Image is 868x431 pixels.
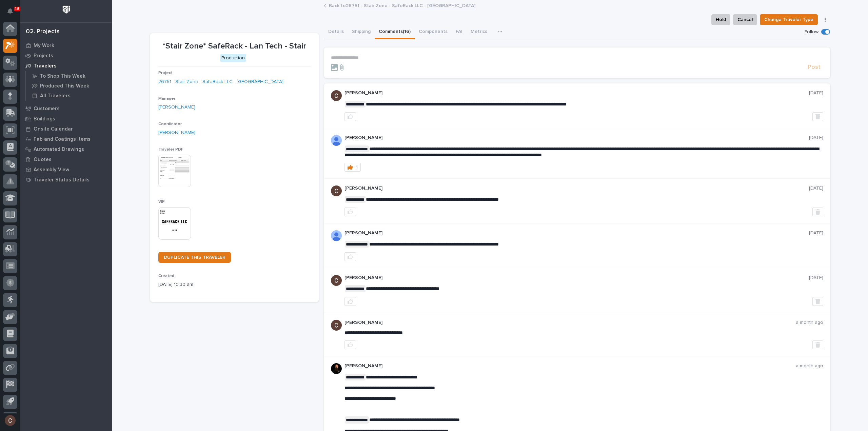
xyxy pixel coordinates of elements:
[344,135,809,141] p: [PERSON_NAME]
[344,112,356,121] button: like this post
[158,129,195,136] a: [PERSON_NAME]
[158,71,173,75] span: Project
[34,116,55,122] p: Buildings
[331,90,342,101] img: AGNmyxaji213nCK4JzPdPN3H3CMBhXDSA2tJ_sy3UIa5=s96-c
[34,53,53,59] p: Projects
[812,208,823,216] button: Delete post
[356,165,358,170] div: 1
[808,63,821,71] span: Post
[34,167,69,173] p: Assembly View
[158,281,311,288] p: [DATE] 10:30 am
[812,112,823,121] button: Delete post
[164,255,225,260] span: DUPLICATE THIS TRAVELER
[20,40,112,51] a: My Work
[809,90,823,96] p: [DATE]
[716,16,726,24] span: Hold
[809,135,823,141] p: [DATE]
[796,363,823,369] p: a month ago
[3,413,17,428] button: users-avatar
[158,97,175,101] span: Manager
[26,81,112,91] a: Produced This Week
[158,122,182,126] span: Coordinator
[467,25,491,39] button: Metrics
[344,340,356,349] button: like this post
[796,320,823,326] p: a month ago
[737,16,753,24] span: Cancel
[805,29,818,35] p: Follow
[375,25,415,39] button: Comments (16)
[344,163,361,172] button: 1
[812,297,823,306] button: Delete post
[805,63,823,71] button: Post
[344,297,356,306] button: like this post
[331,185,342,196] img: AGNmyxaji213nCK4JzPdPN3H3CMBhXDSA2tJ_sy3UIa5=s96-c
[331,135,342,146] img: AOh14GjpcA6ydKGAvwfezp8OhN30Q3_1BHk5lQOeczEvCIoEuGETHm2tT-JUDAHyqffuBe4ae2BInEDZwLlH3tcCd_oYlV_i4...
[809,185,823,191] p: [DATE]
[220,54,246,62] div: Production
[812,340,823,349] button: Delete post
[348,25,375,39] button: Shipping
[26,71,112,81] a: To Shop This Week
[158,274,174,278] span: Created
[3,4,17,18] button: Notifications
[158,78,283,85] a: 26751 - Stair Zone - SafeRack LLC - [GEOGRAPHIC_DATA]
[764,16,813,24] span: Change Traveler Type
[344,208,356,216] button: like this post
[809,230,823,236] p: [DATE]
[26,28,60,36] div: 02. Projects
[329,1,475,9] a: Back to26751 - Stair Zone - SafeRack LLC - [GEOGRAPHIC_DATA]
[158,104,195,111] a: [PERSON_NAME]
[26,91,112,100] a: All Travelers
[809,275,823,281] p: [DATE]
[8,8,17,19] div: Notifications16
[20,175,112,185] a: Traveler Status Details
[711,14,730,25] button: Hold
[34,43,54,49] p: My Work
[34,146,84,153] p: Automated Drawings
[344,275,809,281] p: [PERSON_NAME]
[34,106,60,112] p: Customers
[324,25,348,39] button: Details
[452,25,467,39] button: FAI
[40,83,89,89] p: Produced This Week
[344,320,796,326] p: [PERSON_NAME]
[158,148,183,152] span: Traveler PDF
[20,154,112,164] a: Quotes
[760,14,818,25] button: Change Traveler Type
[40,93,71,99] p: All Travelers
[34,126,73,132] p: Onsite Calendar
[34,63,57,69] p: Travelers
[344,252,356,261] button: like this post
[20,103,112,114] a: Customers
[60,3,73,16] img: Workspace Logo
[20,61,112,71] a: Travelers
[20,114,112,124] a: Buildings
[20,134,112,144] a: Fab and Coatings Items
[34,136,91,142] p: Fab and Coatings Items
[158,200,165,204] span: VIP
[34,157,52,163] p: Quotes
[20,164,112,175] a: Assembly View
[40,73,85,79] p: To Shop This Week
[158,252,231,263] a: DUPLICATE THIS TRAVELER
[344,90,809,96] p: [PERSON_NAME]
[20,124,112,134] a: Onsite Calendar
[331,320,342,331] img: AGNmyxaji213nCK4JzPdPN3H3CMBhXDSA2tJ_sy3UIa5=s96-c
[415,25,452,39] button: Components
[20,144,112,154] a: Automated Drawings
[331,275,342,286] img: AGNmyxaji213nCK4JzPdPN3H3CMBhXDSA2tJ_sy3UIa5=s96-c
[344,230,809,236] p: [PERSON_NAME]
[20,51,112,61] a: Projects
[158,41,311,51] p: *Stair Zone* SafeRack - Lan Tech - Stair
[344,363,796,369] p: [PERSON_NAME]
[34,177,90,183] p: Traveler Status Details
[344,185,809,191] p: [PERSON_NAME]
[331,363,342,374] img: zmKUmRVDQjmBLfnAs97p
[733,14,757,25] button: Cancel
[15,6,19,11] p: 16
[331,230,342,241] img: AOh14GjpcA6ydKGAvwfezp8OhN30Q3_1BHk5lQOeczEvCIoEuGETHm2tT-JUDAHyqffuBe4ae2BInEDZwLlH3tcCd_oYlV_i4...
